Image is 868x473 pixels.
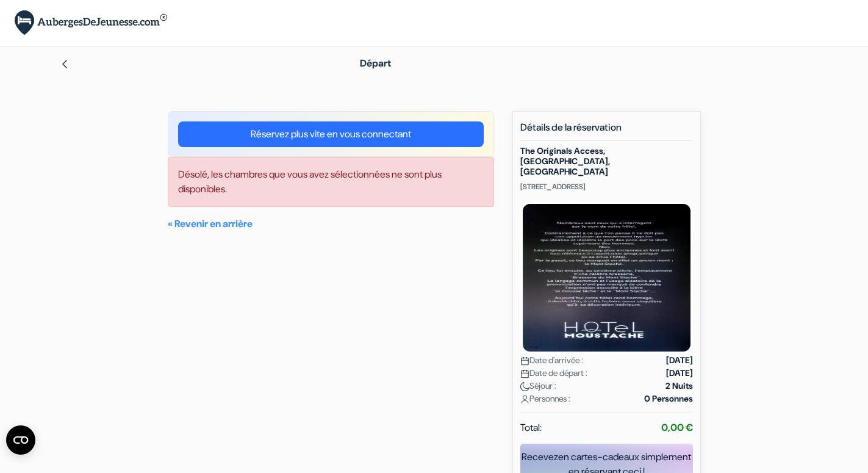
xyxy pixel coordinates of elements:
span: Personnes : [520,392,570,405]
img: calendar.svg [520,369,529,378]
div: Désolé, les chambres que vous avez sélectionnées ne sont plus disponibles. [168,157,494,207]
img: left_arrow.svg [60,59,70,69]
strong: [DATE] [666,354,693,367]
span: Séjour : [520,380,556,392]
a: Réservez plus vite en vous connectant [178,121,484,147]
strong: [DATE] [666,367,693,380]
img: moon.svg [520,382,529,391]
img: AubergesDeJeunesse.com [15,10,167,35]
button: Ouvrir le widget CMP [6,425,35,455]
img: user_icon.svg [520,395,529,404]
img: calendar.svg [520,356,529,366]
span: Date d'arrivée : [520,354,583,367]
p: [STREET_ADDRESS] [520,182,693,192]
span: Date de départ : [520,367,587,380]
h5: The Originals Access, [GEOGRAPHIC_DATA], [GEOGRAPHIC_DATA] [520,146,693,176]
span: Total: [520,421,542,435]
h5: Détails de la réservation [520,121,693,141]
a: « Revenir en arrière [168,217,253,230]
span: Départ [360,57,391,70]
strong: 0,00 € [661,421,693,434]
strong: 2 Nuits [665,380,693,392]
strong: 0 Personnes [644,392,693,405]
